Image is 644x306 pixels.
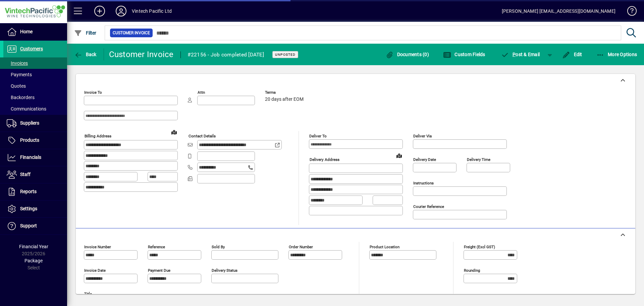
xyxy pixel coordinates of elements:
span: Filter [74,30,97,36]
span: Invoices [7,60,28,66]
button: Add [89,5,110,17]
button: Back [72,48,98,60]
button: Filter [72,27,98,39]
button: More Options [595,48,639,60]
a: Quotes [3,80,67,92]
span: Support [20,223,37,228]
span: Financial Year [19,244,48,249]
mat-label: Payment due [148,268,170,273]
mat-label: Courier Reference [413,204,444,209]
span: Custom Fields [443,52,485,57]
a: Home [3,24,67,40]
span: Documents (0) [385,52,429,57]
a: Communications [3,103,67,115]
span: Payments [7,72,32,77]
span: ost & Email [501,52,540,57]
mat-label: Title [84,292,92,296]
span: Financials [20,155,41,160]
mat-label: Instructions [413,181,434,185]
span: Suppliers [20,120,39,126]
span: Package [24,258,43,263]
mat-label: Product location [370,245,399,249]
button: Profile [110,5,132,17]
mat-label: Invoice To [84,90,102,95]
div: Customer Invoice [109,49,174,60]
a: View on map [394,150,405,161]
span: More Options [596,52,637,57]
div: [PERSON_NAME] [EMAIL_ADDRESS][DOMAIN_NAME] [502,6,615,16]
span: Terms [265,90,305,95]
a: Suppliers [3,115,67,132]
div: Vintech Pacific Ltd [132,6,172,16]
a: Products [3,132,67,149]
mat-label: Rounding [464,268,480,273]
span: Settings [20,206,37,211]
mat-label: Invoice number [84,245,111,249]
div: #22156 - Job completed [DATE] [187,49,264,60]
button: Post & Email [498,48,543,60]
a: Backorders [3,92,67,103]
span: Communications [7,106,46,112]
span: Backorders [7,95,35,100]
app-page-header-button: Back [67,48,104,60]
mat-label: Order number [289,245,313,249]
a: Financials [3,149,67,166]
span: Quotes [7,83,26,89]
mat-label: Invoice date [84,268,106,273]
span: 20 days after EOM [265,97,304,102]
a: Support [3,218,67,234]
mat-label: Delivery time [467,157,490,162]
mat-label: Reference [148,245,165,249]
span: Reports [20,189,37,194]
mat-label: Deliver via [413,134,432,138]
span: Products [20,137,39,143]
a: Knowledge Base [622,1,636,23]
a: Settings [3,201,67,217]
span: Customer Invoice [113,30,150,36]
a: View on map [169,127,179,137]
span: Edit [562,52,582,57]
a: Staff [3,166,67,183]
button: Custom Fields [441,48,487,60]
button: Documents (0) [384,48,431,60]
a: Payments [3,69,67,80]
span: P [513,52,516,57]
mat-label: Freight (excl GST) [464,245,495,249]
mat-label: Deliver To [309,134,327,138]
mat-label: Attn [198,90,205,95]
span: Home [20,29,33,34]
span: Unposted [275,52,296,57]
button: Edit [560,48,584,60]
span: Back [74,52,97,57]
a: Reports [3,183,67,200]
mat-label: Delivery date [413,157,436,162]
a: Invoices [3,57,67,69]
mat-label: Sold by [212,245,225,249]
mat-label: Delivery status [212,268,237,273]
span: Staff [20,172,31,177]
span: Customers [20,46,43,51]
